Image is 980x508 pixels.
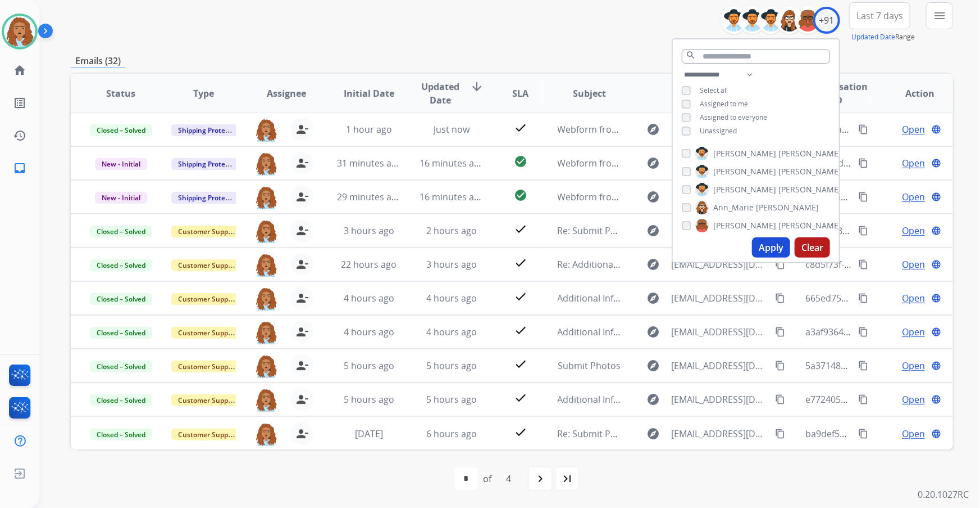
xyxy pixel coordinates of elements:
mat-icon: content_copy [858,327,868,337]
span: [EMAIL_ADDRESS][DOMAIN_NAME] [672,427,769,440]
button: Apply [752,237,790,258]
mat-icon: language [931,192,941,202]
span: 5a37148d-27d6-4245-b241-e4d9a50fb7ff [805,359,975,372]
span: Submit Photos [558,359,621,372]
mat-icon: person_remove [295,291,309,305]
mat-icon: person_remove [295,123,309,136]
mat-icon: person_remove [295,190,309,204]
span: 5 hours ago [344,359,394,372]
span: 5 hours ago [426,393,477,406]
img: agent-avatar [255,388,277,412]
span: Additional Information [558,393,654,406]
span: 6 hours ago [426,428,477,440]
mat-icon: explore [647,258,660,271]
span: Open [902,224,925,237]
span: Closed – Solved [90,429,152,440]
mat-icon: content_copy [858,394,868,404]
span: Closed – Solved [90,394,152,406]
mat-icon: content_copy [858,158,868,168]
mat-icon: language [931,429,941,439]
span: Webform from [EMAIL_ADDRESS][DOMAIN_NAME] on [DATE] [558,191,812,203]
span: 4 hours ago [344,292,394,304]
span: Open [902,427,925,440]
span: 5 hours ago [426,359,477,372]
span: Updated Date [420,80,461,107]
span: [EMAIL_ADDRESS][DOMAIN_NAME] [672,291,769,305]
mat-icon: content_copy [775,361,785,371]
mat-icon: last_page [560,472,574,485]
span: Just now [434,123,470,136]
span: Open [902,156,925,170]
mat-icon: person_remove [295,224,309,237]
span: 4 hours ago [426,292,477,304]
mat-icon: check [514,323,527,337]
span: 3 hours ago [344,224,394,237]
mat-icon: check [514,290,527,303]
span: [PERSON_NAME] [756,202,819,213]
span: SLA [512,87,528,100]
mat-icon: person_remove [295,393,309,406]
span: Open [902,359,925,372]
mat-icon: person_remove [295,156,309,170]
mat-icon: person_remove [295,427,309,440]
span: 31 minutes ago [337,157,402,169]
span: 29 minutes ago [337,191,402,203]
mat-icon: check_circle [514,188,527,202]
span: [PERSON_NAME] [778,148,841,159]
span: Re: Additional information needed [558,258,703,271]
mat-icon: check [514,222,527,236]
mat-icon: language [931,124,941,134]
span: Ann_Marie [713,202,754,213]
mat-icon: content_copy [858,293,868,303]
span: [PERSON_NAME] [713,184,776,195]
mat-icon: content_copy [858,429,868,439]
span: Customer Support [171,293,244,305]
mat-icon: content_copy [858,226,868,236]
mat-icon: history [13,129,26,142]
span: Assigned to me [700,99,748,109]
span: [PERSON_NAME] [713,148,776,159]
span: [PERSON_NAME] [778,184,841,195]
mat-icon: person_remove [295,325,309,339]
span: Closed – Solved [90,124,152,136]
mat-icon: content_copy [858,259,868,269]
span: [PERSON_NAME] [713,166,776,177]
span: Shipping Protection [171,124,248,136]
mat-icon: list_alt [13,96,26,110]
img: agent-avatar [255,118,277,142]
span: Closed – Solved [90,293,152,305]
img: agent-avatar [255,422,277,446]
span: 665ed751-553a-41b6-8bbc-fc368ce28622 [805,292,977,304]
mat-icon: explore [647,325,660,339]
img: agent-avatar [255,186,277,209]
span: [EMAIL_ADDRESS][DOMAIN_NAME] [672,393,769,406]
mat-icon: content_copy [858,361,868,371]
mat-icon: arrow_downward [470,80,484,93]
mat-icon: explore [647,291,660,305]
span: Webform from [EMAIL_ADDRESS][DOMAIN_NAME] on [DATE] [558,123,812,136]
mat-icon: check [514,357,527,371]
th: Action [870,74,953,113]
span: Status [106,87,135,100]
span: Open [902,393,925,406]
div: of [483,472,491,485]
span: Additional Information [558,326,654,338]
span: [DATE] [355,428,383,440]
mat-icon: inbox [13,161,26,175]
span: Unassigned [700,126,737,136]
span: Customer Support [171,429,244,440]
span: [EMAIL_ADDRESS][DOMAIN_NAME] [672,258,769,271]
span: 4 hours ago [344,326,394,338]
mat-icon: explore [647,190,660,204]
span: Open [902,291,925,305]
span: a3af9364-4159-4478-9554-3bb4d4fa5ef9 [805,326,973,338]
span: Customer Support [171,394,244,406]
span: 22 hours ago [341,258,396,271]
span: Customer Support [171,327,244,339]
img: agent-avatar [255,354,277,378]
mat-icon: content_copy [775,293,785,303]
button: Clear [795,237,830,258]
mat-icon: language [931,158,941,168]
span: 4 hours ago [426,326,477,338]
span: Closed – Solved [90,226,152,237]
